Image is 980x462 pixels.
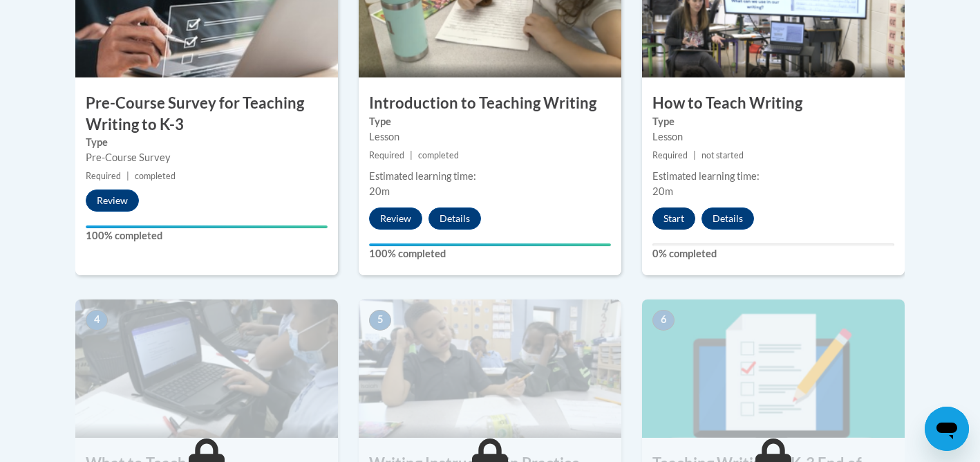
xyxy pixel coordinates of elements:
[369,185,390,197] span: 20m
[369,243,611,246] div: Your progress
[86,228,328,243] label: 100% completed
[86,171,121,181] span: Required
[369,246,611,261] label: 100% completed
[75,93,338,136] h3: Pre-Course Survey for Teaching Writing to K-3
[652,129,894,145] div: Lesson
[86,150,328,165] div: Pre-Course Survey
[642,93,905,114] h3: How to Teach Writing
[428,207,481,230] button: Details
[369,150,404,160] span: Required
[652,207,695,230] button: Start
[418,150,459,160] span: completed
[925,407,969,451] iframe: Button to launch messaging window
[369,129,611,145] div: Lesson
[369,169,611,184] div: Estimated learning time:
[652,114,894,129] label: Type
[642,299,905,438] img: Course Image
[126,171,129,181] span: |
[652,310,675,331] span: 6
[86,135,328,150] label: Type
[369,310,391,331] span: 5
[652,185,673,197] span: 20m
[410,150,413,160] span: |
[135,171,176,181] span: completed
[359,299,621,438] img: Course Image
[693,150,696,160] span: |
[369,114,611,129] label: Type
[701,150,744,160] span: not started
[86,225,328,228] div: Your progress
[369,207,422,230] button: Review
[86,310,108,331] span: 4
[86,190,139,212] button: Review
[359,93,621,114] h3: Introduction to Teaching Writing
[701,207,754,230] button: Details
[652,246,894,261] label: 0% completed
[75,299,338,438] img: Course Image
[652,150,688,160] span: Required
[652,169,894,184] div: Estimated learning time:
